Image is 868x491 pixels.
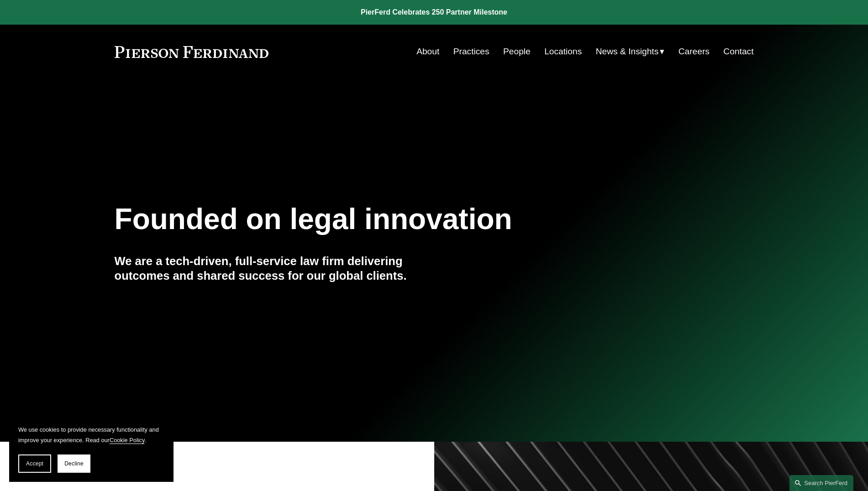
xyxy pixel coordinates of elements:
[9,415,174,482] section: Cookie banner
[416,43,439,60] a: About
[115,203,647,236] h1: Founded on legal innovation
[110,437,145,444] a: Cookie Policy
[18,454,51,473] button: Accept
[723,43,753,60] a: Contact
[596,44,659,60] span: News & Insights
[503,43,531,60] a: People
[544,43,582,60] a: Locations
[596,43,665,60] a: folder dropdown
[453,43,489,60] a: Practices
[679,43,710,60] a: Careers
[58,454,90,473] button: Decline
[64,460,84,467] span: Decline
[18,424,164,445] p: We use cookies to provide necessary functionality and improve your experience. Read our .
[115,254,434,283] h4: We are a tech-driven, full-service law firm delivering outcomes and shared success for our global...
[789,475,853,491] a: Search this site
[26,460,43,467] span: Accept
